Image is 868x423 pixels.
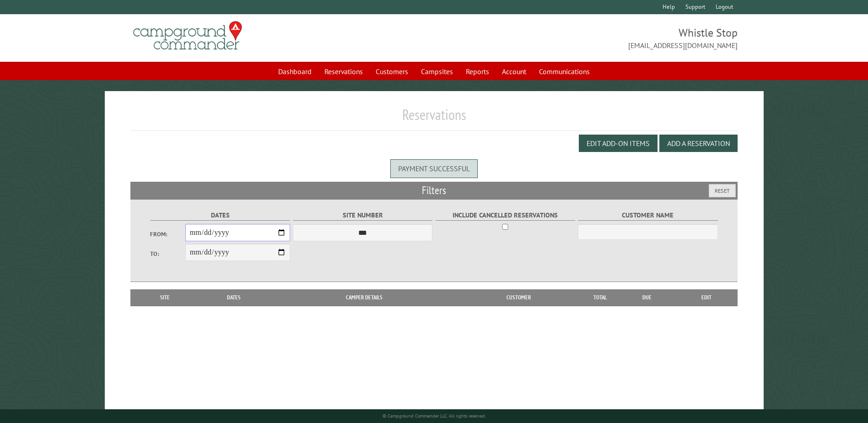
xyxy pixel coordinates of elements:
div: Payment successful [390,159,478,178]
th: Due [618,289,676,306]
th: Total [582,289,618,306]
a: Account [496,63,532,80]
button: Edit Add-on Items [579,135,658,152]
th: Site [135,289,194,306]
button: Reset [709,184,736,197]
label: Include Cancelled Reservations [436,210,575,221]
a: Communications [534,63,595,80]
a: Reservations [319,63,368,80]
a: Dashboard [273,63,317,80]
th: Dates [195,289,273,306]
a: Campsites [415,63,458,80]
img: Campground Commander [130,18,245,54]
h2: Filters [130,182,737,199]
label: Dates [150,210,290,221]
th: Camper Details [273,289,455,306]
label: From: [150,230,185,239]
label: To: [150,249,185,258]
th: Customer [455,289,582,306]
h1: Reservations [130,106,737,131]
a: Customers [370,63,414,80]
a: Reports [460,63,495,80]
label: Customer Name [578,210,717,221]
span: Whistle Stop [EMAIL_ADDRESS][DOMAIN_NAME] [434,25,738,51]
th: Edit [676,289,738,306]
label: Site Number [293,210,432,221]
small: © Campground Commander LLC. All rights reserved. [383,413,486,419]
button: Add a Reservation [659,135,738,152]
